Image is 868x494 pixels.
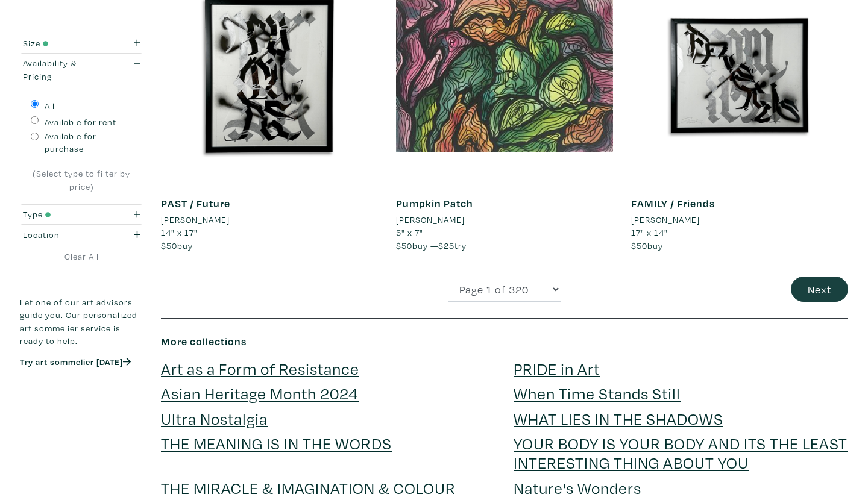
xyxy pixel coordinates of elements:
[20,54,143,86] button: Availability & Pricing
[23,57,107,83] div: Availability & Pricing
[161,358,359,379] a: Art as a Form of Resistance
[161,240,177,251] span: $50
[20,225,143,245] button: Location
[514,358,600,379] a: PRIDE in Art
[396,240,412,251] span: $50
[20,250,143,263] a: Clear All
[20,380,143,405] iframe: Customer reviews powered by Trustpilot
[514,408,723,429] a: WHAT LIES IN THE SHADOWS
[161,383,359,404] a: Asian Heritage Month 2024
[23,37,107,50] div: Size
[791,277,848,302] button: Next
[20,205,143,225] button: Type
[631,213,700,227] li: [PERSON_NAME]
[161,196,230,210] a: PAST / Future
[631,227,668,238] span: 17" x 14"
[161,433,392,454] a: THE MEANING IS IN THE WORDS
[20,33,143,53] button: Size
[438,240,454,251] span: $25
[161,240,193,251] span: buy
[45,116,116,129] label: Available for rent
[20,295,143,347] p: Let one of our art advisors guide you. Our personalized art sommelier service is ready to help.
[631,213,848,227] a: [PERSON_NAME]
[631,196,715,210] a: FAMILY / Friends
[396,196,473,210] a: Pumpkin Patch
[161,335,848,348] h6: More collections
[161,213,378,227] a: [PERSON_NAME]
[31,167,132,193] div: (Select type to filter by price)
[161,408,268,429] a: Ultra Nostalgia
[20,356,131,367] a: Try art sommelier [DATE]
[396,213,465,227] li: [PERSON_NAME]
[631,240,647,251] span: $50
[396,227,423,238] span: 5" x 7"
[396,213,613,227] a: [PERSON_NAME]
[161,213,230,227] li: [PERSON_NAME]
[161,227,198,238] span: 14" x 17"
[396,240,467,251] span: buy — try
[631,240,663,251] span: buy
[23,208,107,221] div: Type
[45,99,55,113] label: All
[45,130,133,155] label: Available for purchase
[23,228,107,242] div: Location
[514,433,848,473] a: YOUR BODY IS YOUR BODY AND ITS THE LEAST INTERESTING THING ABOUT YOU
[514,383,681,404] a: When Time Stands Still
